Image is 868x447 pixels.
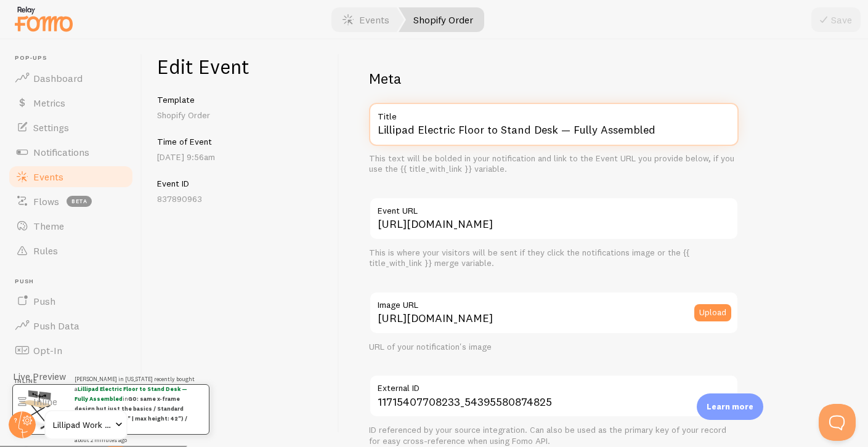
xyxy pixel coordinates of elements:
a: Events [7,164,134,189]
span: Events [33,171,63,183]
p: Shopify Order [157,109,324,121]
iframe: Help Scout Beacon - Open [819,404,856,441]
a: Flows beta [7,189,134,214]
a: Notifications [7,140,134,164]
span: Dashboard [33,72,83,84]
a: Dashboard [7,66,134,91]
label: Event URL [369,197,739,218]
label: Title [369,103,739,124]
button: Upload [694,304,731,321]
label: Image URL [369,291,739,312]
span: Push Data [33,320,79,332]
span: Lillipad Work Solutions [53,417,112,432]
h1: Edit Event [157,54,324,79]
p: Learn more [707,401,753,413]
label: External ID [369,374,739,395]
span: Rules [33,244,58,257]
h2: Meta [369,69,739,88]
span: Notifications [33,146,89,158]
span: Push [15,278,134,286]
p: [DATE] 9:56am [157,151,324,163]
a: Metrics [7,91,134,115]
span: Theme [33,220,64,232]
span: beta [67,196,92,207]
div: This text will be bolded in your notification and link to the Event URL you provide below, if you... [369,153,739,175]
div: URL of your notification's image [369,342,739,353]
span: Opt-In [33,344,62,356]
a: Theme [7,214,134,238]
div: ID referenced by your source integration. Can also be used as the primary key of your record for ... [369,425,739,446]
a: Push [7,289,134,313]
span: Push [33,295,55,307]
a: Settings [7,115,134,140]
a: Rules [7,238,134,263]
span: Settings [33,121,69,134]
a: Opt-In [7,338,134,363]
div: This is where your visitors will be sent if they click the notifications image or the {{ title_wi... [369,248,739,269]
h5: Time of Event [157,136,324,147]
div: Learn more [697,393,763,420]
span: Flows [33,195,59,207]
h5: Event ID [157,178,324,189]
a: Push Data [7,313,134,338]
span: Pop-ups [15,54,134,62]
img: fomo-relay-logo-orange.svg [13,3,75,34]
a: Lillipad Work Solutions [44,410,128,440]
a: Inline [7,389,134,414]
p: 837890963 [157,193,324,205]
span: Metrics [33,97,65,109]
span: Inline [33,395,57,408]
h5: Template [157,94,324,105]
